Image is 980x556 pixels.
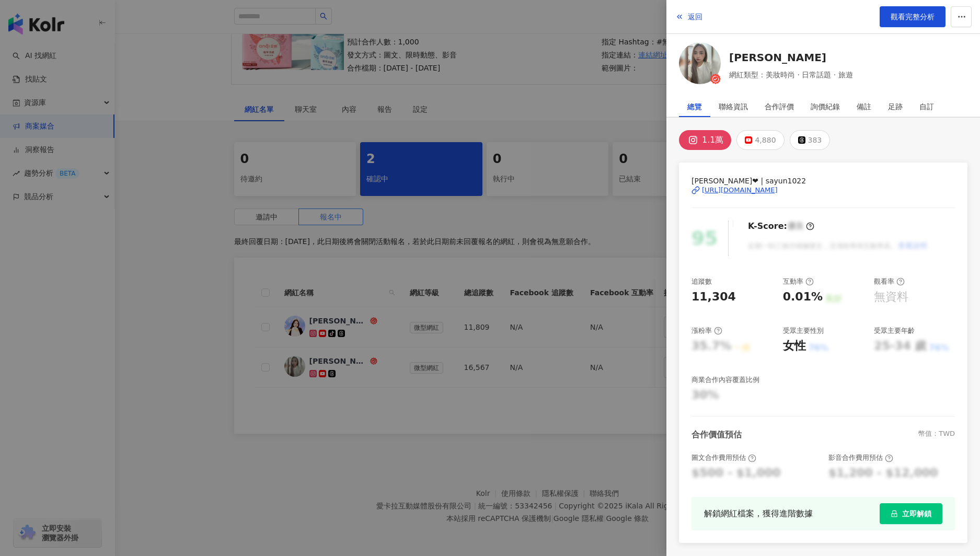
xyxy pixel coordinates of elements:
button: 立即解鎖 [880,503,942,524]
div: 幣值：TWD [918,429,955,441]
div: 383 [808,133,822,147]
div: 1.1萬 [702,133,723,147]
div: 合作評價 [765,96,794,117]
div: 備註 [857,96,871,117]
div: 追蹤數 [691,277,712,286]
a: [URL][DOMAIN_NAME] [691,186,955,195]
span: [PERSON_NAME]❤ | sayun1022 [691,175,955,187]
div: 女性 [783,338,806,354]
div: [URL][DOMAIN_NAME] [702,186,778,195]
span: lock [891,510,898,517]
div: 詢價紀錄 [811,96,840,117]
div: 商業合作內容覆蓋比例 [691,375,759,385]
div: 受眾主要年齡 [874,326,915,335]
div: 聯絡資訊 [719,96,748,117]
div: 11,304 [691,289,736,305]
a: 觀看完整分析 [880,6,946,27]
div: 足跡 [888,96,903,117]
div: 4,880 [755,133,776,147]
button: 1.1萬 [679,130,731,150]
div: 互動率 [783,277,814,286]
span: 立即解鎖 [902,509,931,518]
div: 漲粉率 [691,326,722,335]
div: 受眾主要性別 [783,326,824,335]
span: 網紅類型：美妝時尚 · 日常話題 · 旅遊 [729,69,853,80]
div: 總覽 [687,96,702,117]
div: 觀看率 [874,277,905,286]
div: 0.01% [783,289,823,305]
button: 4,880 [736,130,784,150]
img: KOL Avatar [679,42,721,84]
div: 自訂 [919,96,934,117]
div: 無資料 [874,289,908,305]
span: 觀看完整分析 [891,13,935,21]
a: KOL Avatar [679,42,721,88]
span: 返回 [688,13,702,21]
div: K-Score : [748,221,814,232]
button: 返回 [675,6,703,27]
div: 影音合作費用預估 [828,453,893,462]
button: 383 [790,130,831,150]
a: [PERSON_NAME] [729,50,853,65]
div: 合作價值預估 [691,429,742,441]
div: 解鎖網紅檔案，獲得進階數據 [704,507,813,520]
div: 圖文合作費用預估 [691,453,756,462]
